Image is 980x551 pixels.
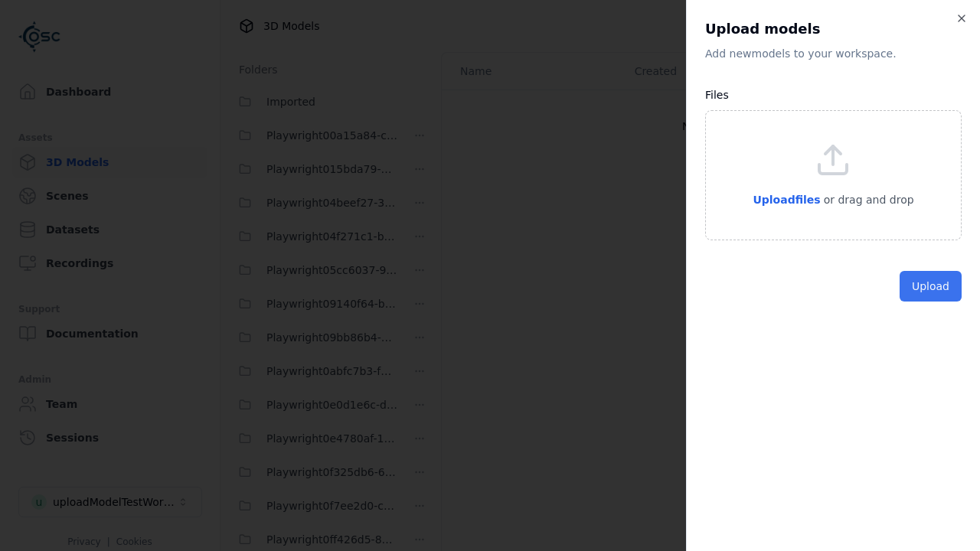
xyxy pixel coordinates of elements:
[705,46,962,61] p: Add new model s to your workspace.
[900,271,962,302] button: Upload
[705,89,729,101] label: Files
[753,194,820,206] span: Upload files
[705,18,962,40] h2: Upload models
[821,191,914,209] p: or drag and drop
